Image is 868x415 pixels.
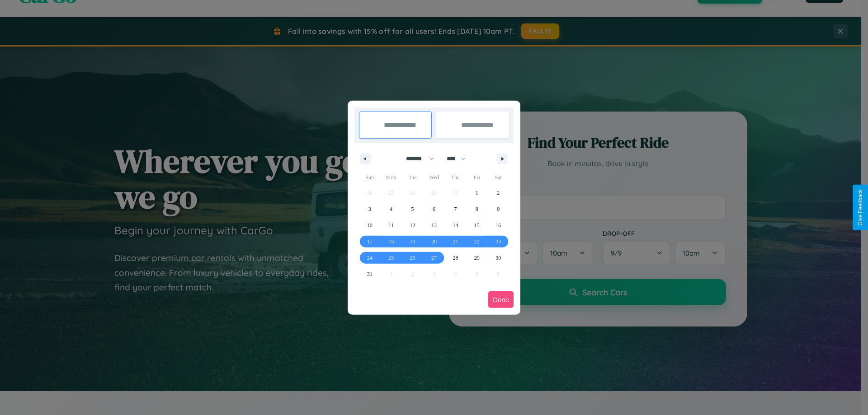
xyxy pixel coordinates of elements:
span: 21 [453,233,458,250]
span: 3 [368,201,371,217]
span: Thu [445,170,466,185]
button: 24 [359,250,380,266]
span: 2 [497,185,500,201]
button: 2 [488,185,509,201]
button: 21 [445,233,466,250]
span: 13 [431,217,437,233]
button: 3 [359,201,380,217]
button: 29 [466,250,487,266]
span: 14 [453,217,458,233]
button: 7 [445,201,466,217]
button: 12 [402,217,423,233]
button: 9 [488,201,509,217]
button: 31 [359,266,380,282]
button: 4 [380,201,401,217]
span: Sat [488,170,509,185]
button: 27 [423,250,444,266]
button: 10 [359,217,380,233]
button: 20 [423,233,444,250]
button: Done [488,291,514,308]
span: 9 [497,201,500,217]
span: 5 [411,201,414,217]
span: 18 [388,233,394,250]
span: 19 [410,233,415,250]
button: 5 [402,201,423,217]
button: 1 [466,185,487,201]
button: 18 [380,233,401,250]
span: 17 [367,233,373,250]
span: Tue [402,170,423,185]
span: 28 [453,250,458,266]
span: 4 [390,201,392,217]
span: 30 [495,250,501,266]
span: Fri [466,170,487,185]
button: 19 [402,233,423,250]
span: Sun [359,170,380,185]
span: 22 [474,233,480,250]
span: 1 [476,185,478,201]
span: 10 [367,217,373,233]
button: 22 [466,233,487,250]
span: 20 [431,233,437,250]
span: 23 [495,233,501,250]
span: 24 [367,250,373,266]
span: 26 [410,250,415,266]
button: 28 [445,250,466,266]
span: 8 [476,201,478,217]
span: 15 [474,217,480,233]
button: 25 [380,250,401,266]
button: 15 [466,217,487,233]
span: Wed [423,170,444,185]
button: 30 [488,250,509,266]
div: Give Feedback [857,189,863,226]
button: 16 [488,217,509,233]
span: 27 [431,250,437,266]
button: 11 [380,217,401,233]
span: 6 [433,201,435,217]
button: 13 [423,217,444,233]
button: 14 [445,217,466,233]
span: 29 [474,250,480,266]
span: Mon [380,170,401,185]
button: 17 [359,233,380,250]
button: 23 [488,233,509,250]
button: 6 [423,201,444,217]
span: 25 [388,250,394,266]
span: 11 [388,217,394,233]
span: 12 [410,217,415,233]
button: 8 [466,201,487,217]
span: 31 [367,266,373,282]
span: 16 [495,217,501,233]
button: 26 [402,250,423,266]
span: 7 [454,201,457,217]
